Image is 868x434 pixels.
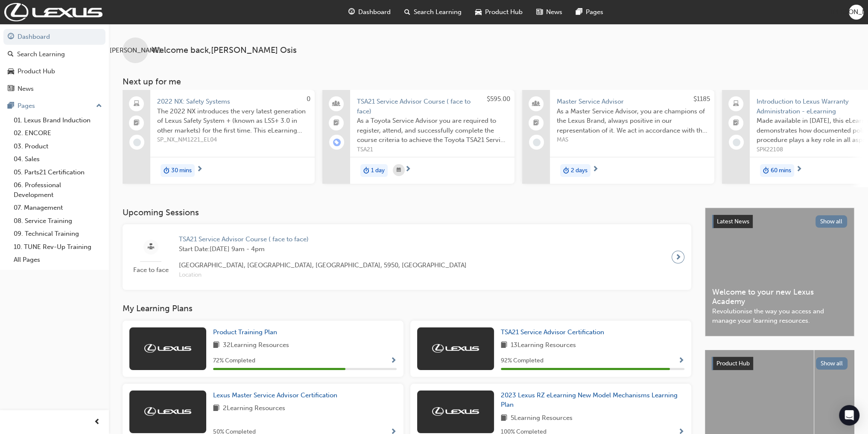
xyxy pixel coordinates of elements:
[8,102,14,110] span: pages-icon
[157,135,308,145] span: SP_NX_NM1221_EL04
[771,166,791,176] span: 60 mins
[712,307,847,326] span: Revolutionise the way you access and manage your learning resources.
[129,265,172,275] span: Face to face
[763,165,769,176] span: duration-icon
[390,356,397,366] button: Show Progress
[363,165,369,176] span: duration-icon
[3,46,105,62] a: Search Learning
[733,118,739,129] span: booktick-icon
[678,357,684,365] span: Show Progress
[816,357,848,370] button: Show all
[693,95,710,103] span: $1185
[3,27,105,98] button: DashboardSearch LearningProduct HubNews
[213,391,337,399] span: Lexus Master Service Advisor Certification
[322,90,514,184] a: $595.00TSA21 Service Advisor Course ( face to face)As a Toyota Service Advisor you are required t...
[796,166,802,174] span: next-icon
[357,116,508,145] span: As a Toyota Service Advisor you are required to register, attend, and successfully complete the c...
[358,7,391,17] span: Dashboard
[557,135,707,145] span: MAS
[133,139,141,146] span: learningRecordVerb_NONE-icon
[405,166,411,174] span: next-icon
[3,29,105,45] a: Dashboard
[333,98,339,110] span: people-icon
[546,7,562,17] span: News
[18,101,35,111] div: Pages
[179,244,467,254] span: Start Date: [DATE] 9am - 4pm
[123,208,691,217] h3: Upcoming Sessions
[129,231,684,283] a: Face to faceTSA21 Service Advisor Course ( face to face)Start Date:[DATE] 9am - 4pm[GEOGRAPHIC_DA...
[485,7,523,17] span: Product Hub
[717,218,749,225] span: Latest News
[501,340,507,351] span: book-icon
[563,165,569,176] span: duration-icon
[8,33,14,41] span: guage-icon
[348,7,355,17] span: guage-icon
[213,391,341,400] a: Lexus Master Service Advisor Certification
[815,215,848,228] button: Show all
[487,95,510,103] span: $595.00
[536,7,543,17] span: news-icon
[223,340,289,351] span: 32 Learning Resources
[705,208,854,336] a: Latest NewsShow allWelcome to your new Lexus AcademyRevolutionise the way you access and manage y...
[733,98,739,110] span: laptop-icon
[501,328,604,336] span: TSA21 Service Advisor Certification
[432,344,479,353] img: Trak
[571,166,587,176] span: 2 days
[8,85,14,93] span: news-icon
[10,227,105,240] a: 09. Technical Training
[213,340,219,351] span: book-icon
[10,214,105,228] a: 08. Service Training
[10,179,105,201] a: 06. Professional Development
[557,107,707,136] span: As a Master Service Advisor, you are champions of the Lexus Brand, always positive in our represe...
[134,118,140,129] span: booktick-icon
[213,327,281,337] a: Product Training Plan
[213,328,277,336] span: Product Training Plan
[397,165,401,176] span: calendar-icon
[342,3,397,21] a: guage-iconDashboard
[134,98,140,110] span: laptop-icon
[357,145,508,155] span: TSA21
[733,139,740,146] span: learningRecordVerb_NONE-icon
[10,253,105,266] a: All Pages
[10,114,105,127] a: 01. Lexus Brand Induction
[3,98,105,114] button: Pages
[414,7,462,17] span: Search Learning
[678,356,684,366] button: Show Progress
[157,97,308,107] span: 2022 NX: Safety Systems
[8,51,14,58] span: search-icon
[576,7,582,17] span: pages-icon
[501,391,678,409] span: 2023 Lexus RZ eLearning New Model Mechanisms Learning Plan
[179,260,467,270] span: [GEOGRAPHIC_DATA], [GEOGRAPHIC_DATA], [GEOGRAPHIC_DATA], 5950, [GEOGRAPHIC_DATA]
[3,81,105,97] a: News
[144,407,191,416] img: Trak
[712,357,848,370] a: Product HubShow all
[333,139,341,146] span: learningRecordVerb_ENROLL-icon
[533,139,541,146] span: learningRecordVerb_NONE-icon
[17,49,65,59] div: Search Learning
[94,417,100,428] span: prev-icon
[511,340,576,351] span: 13 Learning Resources
[4,3,102,21] img: Trak
[110,46,161,55] span: [PERSON_NAME]
[716,360,750,367] span: Product Hub
[333,118,339,129] span: booktick-icon
[675,251,681,263] span: next-icon
[196,166,203,174] span: next-icon
[96,101,102,112] span: up-icon
[123,90,315,184] a: 02022 NX: Safety SystemsThe 2022 NX introduces the very latest generation of Lexus Safety System ...
[223,403,285,414] span: 2 Learning Resources
[592,166,599,174] span: next-icon
[501,413,507,424] span: book-icon
[307,95,310,103] span: 0
[839,405,859,425] div: Open Intercom Messenger
[404,7,410,17] span: search-icon
[10,153,105,166] a: 04. Sales
[144,344,191,353] img: Trak
[3,64,105,79] a: Product Hub
[712,215,847,229] a: Latest NewsShow all
[522,90,714,184] a: $1185Master Service AdvisorAs a Master Service Advisor, you are champions of the Lexus Brand, alw...
[148,242,154,252] span: sessionType_FACE_TO_FACE-icon
[164,165,170,176] span: duration-icon
[533,98,539,110] span: people-icon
